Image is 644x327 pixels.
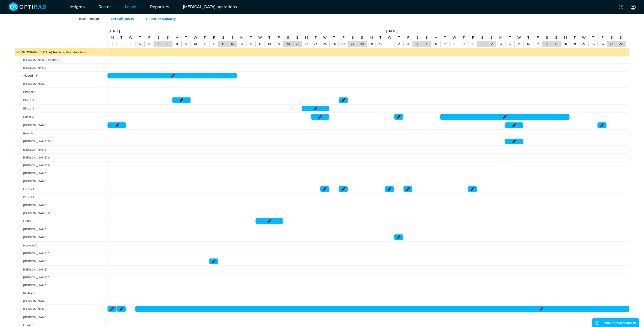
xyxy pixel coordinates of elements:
a: September 29, 2025 [368,41,374,47]
a: September 25, 2025 [332,34,336,41]
a: October 17, 2025 [535,41,540,47]
a: September 30, 2025 [378,34,382,41]
a: October 22, 2025 [581,41,587,47]
a: September 20, 2025 [286,34,290,41]
a: September 15, 2025 [239,41,244,47]
span: [PERSON_NAME] [23,299,47,303]
a: September 17, 2025 [257,34,263,41]
a: Reporter capacity [146,17,176,21]
a: September 2, 2025 [119,34,123,41]
span: [PERSON_NAME] S [23,156,50,159]
span: [PERSON_NAME] J [23,252,49,255]
a: September 26, 2025 [341,41,346,47]
a: October 11, 2025 [480,41,484,47]
a: September 5, 2025 [147,41,151,47]
a: October 25, 2025 [609,41,614,47]
a: October 10, 2025 [470,41,475,47]
a: October 1, 2025 [388,41,391,47]
a: September 7, 2025 [166,34,170,41]
a: October 10, 2025 [471,34,475,41]
a: September 12, 2025 [212,41,216,47]
span: Butt W [23,132,33,135]
a: September 29, 2025 [369,34,374,41]
a: September 21, 2025 [295,34,299,41]
a: September 13, 2025 [221,34,225,41]
a: October 6, 2025 [434,41,438,47]
a: October 20, 2025 [563,34,568,41]
a: October 14, 2025 [508,34,512,41]
a: October 19, 2025 [554,41,559,47]
a: September 27, 2025 [350,41,355,47]
a: September 1, 2025 [108,28,121,34]
span: Alaeddin F [23,74,38,77]
span: Hoskote C [23,244,38,247]
a: October 6, 2025 [433,34,439,41]
span: [PERSON_NAME] [23,179,47,183]
a: September 4, 2025 [138,34,142,41]
a: October 13, 2025 [498,34,503,41]
span: [PERSON_NAME] [23,235,47,239]
a: October 15, 2025 [517,41,522,47]
a: September 30, 2025 [378,41,383,47]
a: October 16, 2025 [526,41,531,47]
a: Team Roster [79,17,99,21]
a: September 8, 2025 [174,34,180,41]
span: [PERSON_NAME] S [23,211,50,215]
a: September 6, 2025 [157,41,160,47]
span: [PERSON_NAME] [23,171,47,175]
a: October 26, 2025 [618,41,624,47]
a: September 7, 2025 [166,41,170,47]
a: September 1, 2025 [110,34,115,41]
span: [PERSON_NAME] [23,66,47,69]
a: September 6, 2025 [156,34,161,41]
a: October 23, 2025 [590,41,596,47]
a: October 21, 2025 [572,41,577,47]
span: Bhagat A [23,90,36,93]
span: Kudzai C [23,291,35,295]
a: October 27, 2025 [627,41,633,47]
a: October 15, 2025 [516,34,522,41]
a: October 7, 2025 [443,41,447,47]
a: September 9, 2025 [184,34,188,41]
a: September 5, 2025 [147,34,151,41]
a: September 19, 2025 [276,41,281,47]
a: October 3, 2025 [406,41,410,47]
a: October 2, 2025 [397,34,401,41]
span: Bhatt D [23,98,34,102]
a: October 16, 2025 [526,34,530,41]
a: September 13, 2025 [221,41,226,47]
a: September 21, 2025 [295,41,300,47]
a: September 9, 2025 [184,41,188,47]
a: October 12, 2025 [489,34,494,41]
span: [PERSON_NAME] [23,259,47,263]
a: September 1, 2025 [111,41,114,47]
a: October 26, 2025 [619,34,623,41]
a: September 10, 2025 [193,41,198,47]
a: September 28, 2025 [360,34,364,41]
span: Bhatt N [23,107,34,110]
a: October 14, 2025 [507,41,512,47]
span: [PERSON_NAME] [23,203,47,207]
a: September 3, 2025 [128,34,134,41]
a: October 4, 2025 [415,41,419,47]
a: October 3, 2025 [406,34,410,41]
a: October 21, 2025 [573,34,577,41]
a: October 5, 2025 [425,41,429,47]
span: [PERSON_NAME] [23,315,47,319]
span: [GEOGRAPHIC_DATA] Teaching Hospitals Trust [21,50,87,54]
a: October 20, 2025 [563,41,568,47]
span: [PERSON_NAME] J [23,276,49,279]
a: September 23, 2025 [313,41,318,47]
a: October 12, 2025 [489,41,494,47]
a: October 9, 2025 [462,34,466,41]
a: September 26, 2025 [341,34,346,41]
a: October 7, 2025 [443,34,447,41]
span: [PERSON_NAME] [23,283,47,287]
span: Boxer D [23,115,34,118]
a: October 17, 2025 [536,34,540,41]
span: Lovat E [23,323,34,327]
a: October 25, 2025 [610,34,614,41]
span: [PERSON_NAME] [23,148,47,151]
a: October 22, 2025 [581,34,587,41]
a: October 1, 2025 [387,34,393,41]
